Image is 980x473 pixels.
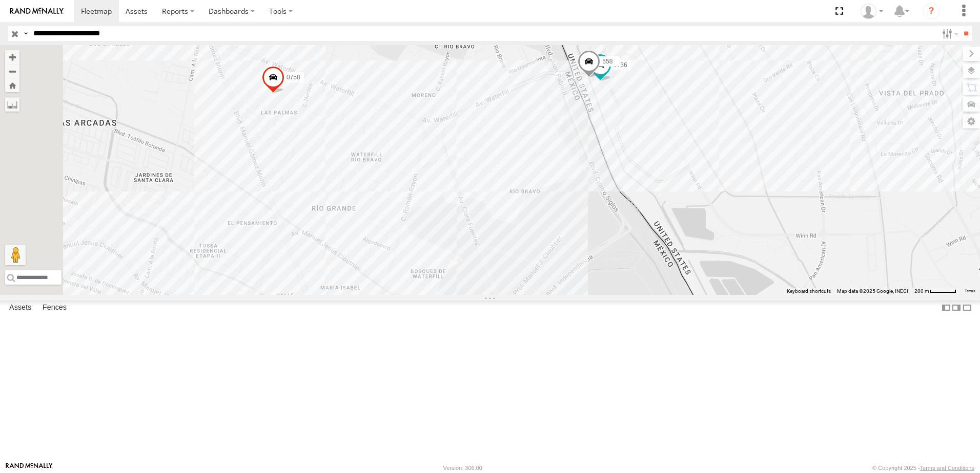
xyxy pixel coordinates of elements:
[938,26,960,41] label: Search Filter Options
[941,300,951,315] label: Dock Summary Table to the Left
[965,289,975,293] a: Terms (opens in new tab)
[963,114,980,128] label: Map Settings
[6,463,53,473] a: Visit our Website
[5,97,19,112] label: Measure
[962,300,972,315] label: Hide Summary Table
[857,4,887,19] div: omar hernandez
[37,300,72,315] label: Fences
[837,288,908,294] span: Map data ©2025 Google, INEGI
[614,62,627,69] span: 8736
[5,78,19,92] button: Zoom Home
[10,8,64,15] img: rand-logo.svg
[443,465,482,471] div: Version: 306.00
[5,64,19,78] button: Zoom out
[5,50,19,64] button: Zoom in
[920,465,974,471] a: Terms and Conditions
[951,300,962,315] label: Dock Summary Table to the Right
[22,26,30,41] label: Search Query
[787,288,831,295] button: Keyboard shortcuts
[923,3,940,19] i: ?
[5,245,26,265] button: Drag Pegman onto the map to open Street View
[602,58,612,65] span: 558
[872,465,974,471] div: © Copyright 2025 -
[911,288,959,295] button: Map Scale: 200 m per 49 pixels
[914,288,929,294] span: 200 m
[4,300,36,315] label: Assets
[287,74,300,81] span: 0758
